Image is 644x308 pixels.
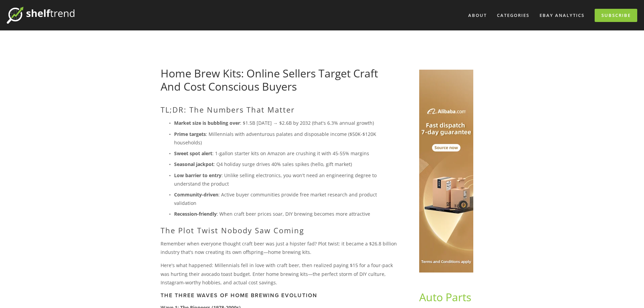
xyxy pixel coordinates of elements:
p: : 1-gallon starter kits on Amazon are crushing it with 45-55% margins [174,149,398,158]
p: : Q4 holiday surge drives 40% sales spikes (hello, gift market) [174,160,398,168]
p: : Unlike selling electronics, you won't need an engineering degree to understand the product [174,171,398,188]
img: ShelfTrend [7,7,74,24]
img: Shop Alibaba [419,70,473,273]
strong: Low barrier to entry [174,172,221,179]
strong: Prime targets [174,131,206,137]
p: Remember when everyone thought craft beer was just a hipster fad? Plot twist: it became a $26.8 b... [161,239,398,256]
strong: Seasonal jackpot [174,161,214,167]
p: : When craft beer prices soar, DIY brewing becomes more attractive [174,210,398,218]
strong: Community-driven [174,191,218,198]
a: About [464,10,491,21]
p: Here's what happened: Millennials fell in love with craft beer, then realized paying $15 for a fo... [161,261,398,287]
div: Categories [493,10,534,21]
a: Subscribe [595,9,637,22]
h2: TL;DR: The Numbers That Matter [161,105,398,114]
strong: Market size is bubbling over [174,120,240,126]
h3: The Three Waves of Home Brewing Evolution [161,292,398,299]
a: Auto Parts [419,290,471,304]
p: : Millennials with adventurous palates and disposable income ($50K-$120K households) [174,130,398,147]
strong: Recession-friendly [174,211,217,217]
p: : Active buyer communities provide free market research and product validation [174,190,398,207]
p: : $1.5B [DATE] → $2.6B by 2032 (that's 6.3% annual growth) [174,119,398,127]
h2: The Plot Twist Nobody Saw Coming [161,226,398,235]
a: eBay Analytics [535,10,589,21]
strong: Sweet spot alert [174,150,212,157]
a: Home Brew Kits: Online Sellers Target Craft And Cost Conscious Buyers [161,66,378,93]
